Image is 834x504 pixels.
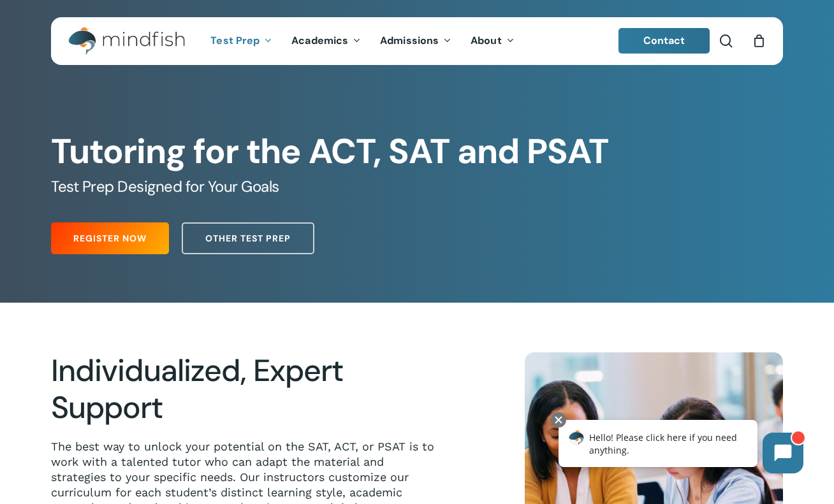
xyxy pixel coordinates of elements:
span: Test Prep [210,34,260,47]
span: Register Now [73,232,147,245]
span: Contact [643,34,685,47]
span: Admissions [380,34,439,47]
a: Admissions [370,36,461,47]
a: Cart [752,34,766,48]
a: Contact [618,28,710,54]
span: About [471,34,502,47]
a: Register Now [51,222,169,254]
span: Academics [291,34,348,47]
h1: Tutoring for the ACT, SAT and PSAT [51,131,783,172]
iframe: Chatbot [545,410,816,486]
h2: Individualized, Expert Support [51,352,438,426]
a: Other Test Prep [182,222,314,254]
h5: Test Prep Designed for Your Goals [51,176,783,197]
nav: Main Menu [201,17,523,65]
a: Test Prep [201,36,282,47]
a: Academics [282,36,370,47]
header: Main Menu [51,17,783,65]
span: Other Test Prep [205,232,291,245]
a: About [461,36,524,47]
